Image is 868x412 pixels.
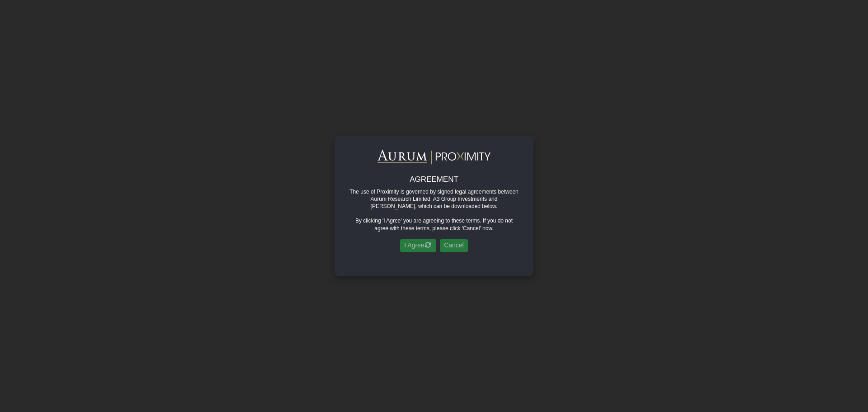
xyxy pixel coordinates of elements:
h3: AGREEMENT [348,175,520,185]
div: By clicking 'I Agree' you are agreeing to these terms. If you do not agree with these terms, plea... [348,217,520,232]
button: Cancel [440,239,468,252]
div: The use of Proximity is governed by signed legal agreements between Aurum Research Limited, A3 Gr... [348,188,520,210]
img: Aurum-Proximity%20white.svg [377,150,491,165]
button: I Agree [400,239,436,252]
